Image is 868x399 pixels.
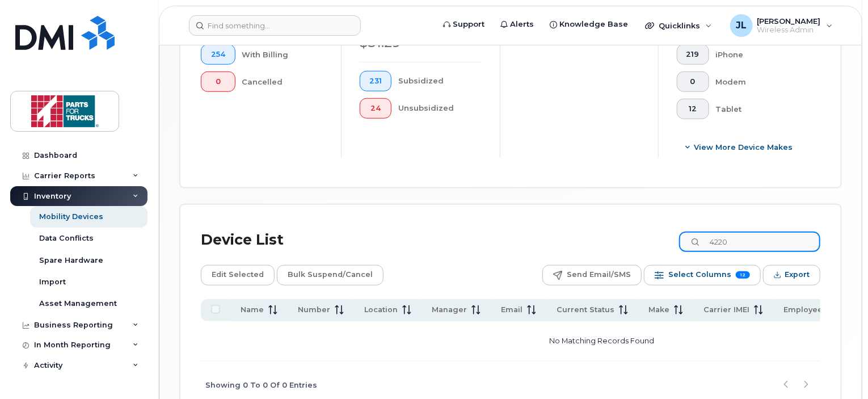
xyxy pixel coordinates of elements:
[492,13,542,36] a: Alerts
[722,14,841,37] div: Jessica Lam
[201,225,284,255] div: Device List
[686,104,700,114] span: 12
[703,305,749,315] span: Carrier IMEI
[677,137,802,158] button: View More Device Makes
[242,44,323,65] div: With Billing
[668,266,731,283] span: Select Columns
[736,271,750,279] span: 12
[369,104,382,113] span: 24
[360,71,391,91] button: 231
[201,44,235,65] button: 254
[298,305,330,315] span: Number
[557,305,614,315] span: Current Status
[212,266,264,283] span: Edit Selected
[242,72,323,92] div: Cancelled
[644,265,761,285] button: Select Columns 12
[716,44,803,65] div: iPhone
[277,265,384,285] button: Bulk Suspend/Cancel
[510,19,534,30] span: Alerts
[736,19,747,32] span: JL
[501,305,523,315] span: Email
[189,15,361,36] input: Find something...
[453,19,484,30] span: Support
[567,266,631,283] span: Send Email/SMS
[677,99,709,119] button: 12
[763,265,820,285] button: Export
[542,265,642,285] button: Send Email/SMS
[360,98,391,119] button: 24
[686,50,700,59] span: 219
[398,71,482,91] div: Subsidized
[716,72,803,92] div: Modem
[757,16,821,26] span: [PERSON_NAME]
[686,77,700,86] span: 0
[659,21,700,30] span: Quicklinks
[364,305,398,315] span: Location
[694,142,793,153] span: View More Device Makes
[677,44,709,65] button: 219
[210,77,226,86] span: 0
[757,26,821,35] span: Wireless Admin
[210,50,226,59] span: 254
[241,305,264,315] span: Name
[398,98,482,119] div: Unsubsidized
[677,72,709,92] button: 0
[542,13,636,36] a: Knowledge Base
[201,265,275,285] button: Edit Selected
[201,72,235,92] button: 0
[432,305,467,315] span: Manager
[288,266,373,283] span: Bulk Suspend/Cancel
[637,14,720,37] div: Quicklinks
[559,19,628,30] span: Knowledge Base
[369,77,382,86] span: 231
[783,305,846,315] span: Employee Email
[679,232,820,252] input: Search Device List ...
[205,376,317,393] span: Showing 0 To 0 Of 0 Entries
[716,99,803,119] div: Tablet
[435,13,492,36] a: Support
[785,266,810,283] span: Export
[648,305,669,315] span: Make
